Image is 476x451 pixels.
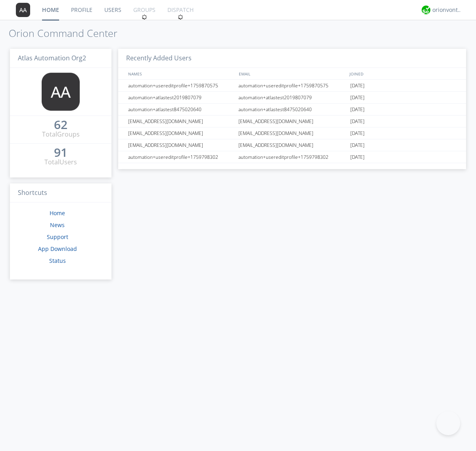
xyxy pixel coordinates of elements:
div: automation+usereditprofile+1759870575 [126,80,236,91]
img: 373638.png [42,73,80,111]
h3: Shortcuts [10,183,111,203]
span: [DATE] [350,104,365,116]
img: 29d36aed6fa347d5a1537e7736e6aa13 [422,6,430,14]
span: [DATE] [350,151,365,163]
iframe: Toggle Customer Support [436,411,460,435]
span: [DATE] [350,92,365,104]
a: automation+atlastest8475020640automation+atlastest8475020640[DATE] [118,104,466,116]
div: Total Users [44,158,77,167]
a: [EMAIL_ADDRESS][DOMAIN_NAME][EMAIL_ADDRESS][DOMAIN_NAME][DATE] [118,139,466,151]
div: [EMAIL_ADDRESS][DOMAIN_NAME] [126,139,236,151]
a: 62 [54,121,67,130]
span: [DATE] [350,127,365,139]
a: Support [47,233,68,241]
div: EMAIL [237,68,347,79]
a: 91 [54,148,67,158]
a: automation+usereditprofile+1759798302automation+usereditprofile+1759798302[DATE] [118,151,466,163]
div: [EMAIL_ADDRESS][DOMAIN_NAME] [236,139,348,151]
a: [EMAIL_ADDRESS][DOMAIN_NAME][EMAIL_ADDRESS][DOMAIN_NAME][DATE] [118,127,466,139]
div: automation+atlastest2019807079 [236,92,348,103]
a: News [50,221,65,229]
a: [EMAIL_ADDRESS][DOMAIN_NAME][EMAIL_ADDRESS][DOMAIN_NAME][DATE] [118,116,466,127]
div: [EMAIL_ADDRESS][DOMAIN_NAME] [126,116,236,127]
span: [DATE] [350,139,365,151]
div: 62 [54,121,67,129]
a: Home [50,209,65,217]
a: automation+atlastest2019807079automation+atlastest2019807079[DATE] [118,92,466,104]
img: 373638.png [16,3,30,17]
a: Status [49,257,66,264]
div: automation+usereditprofile+1759798302 [236,151,348,163]
div: automation+atlastest2019807079 [126,92,236,103]
div: [EMAIL_ADDRESS][DOMAIN_NAME] [236,116,348,127]
div: NAMES [126,68,235,79]
div: [EMAIL_ADDRESS][DOMAIN_NAME] [236,127,348,139]
div: automation+atlastest8475020640 [126,104,236,115]
span: [DATE] [350,116,365,127]
img: spin.svg [178,14,183,20]
div: automation+atlastest8475020640 [236,104,348,115]
div: Total Groups [42,130,80,139]
a: automation+usereditprofile+1759870575automation+usereditprofile+1759870575[DATE] [118,80,466,92]
div: automation+usereditprofile+1759798302 [126,151,236,163]
div: 91 [54,148,67,156]
h3: Recently Added Users [118,49,466,68]
span: [DATE] [350,80,365,92]
div: orionvontas+atlas+automation+org2 [432,6,462,14]
span: Atlas Automation Org2 [18,54,86,62]
a: App Download [38,245,77,252]
div: [EMAIL_ADDRESS][DOMAIN_NAME] [126,127,236,139]
img: spin.svg [142,14,147,20]
div: JOINED [347,68,459,79]
div: automation+usereditprofile+1759870575 [236,80,348,91]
